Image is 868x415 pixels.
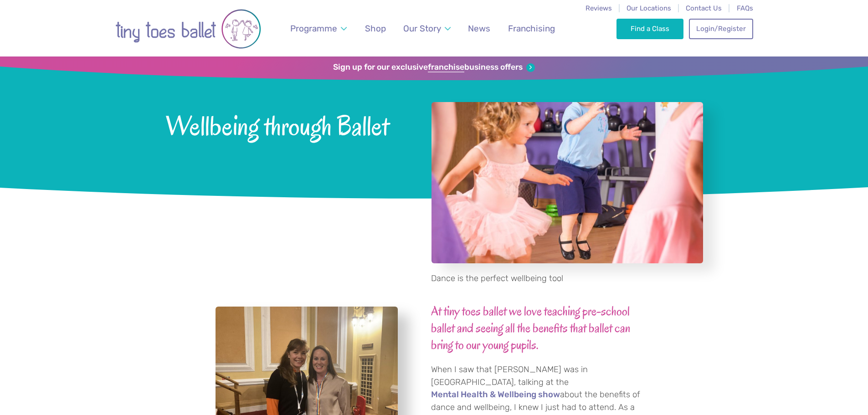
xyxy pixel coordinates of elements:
a: Programme [286,18,351,39]
a: Sign up for our exclusivefranchisebusiness offers [333,62,535,72]
span: Wellbeing through Ballet [165,109,407,141]
a: Find a Class [616,19,683,39]
strong: franchise [428,62,464,72]
span: Our Story [403,23,441,34]
a: Reviews [586,4,612,12]
p: Dance is the perfect wellbeing tool [431,272,653,285]
a: Our Story [399,18,455,39]
a: Login/Register [689,19,753,39]
span: Programme [290,23,337,34]
a: Our Locations [627,4,671,12]
a: Contact Us [686,4,722,12]
a: Franchising [503,18,559,39]
a: News [464,18,495,39]
a: FAQs [737,4,753,12]
span: Franchising [508,23,555,34]
img: tiny toes ballet [115,6,261,52]
span: News [468,23,490,34]
a: Mental Health & Wellbeing show [431,390,560,400]
span: Shop [365,23,386,34]
h3: At tiny toes ballet we love teaching pre-school ballet and seeing all the benefits that ballet ca... [431,303,653,353]
a: Shop [360,18,390,39]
